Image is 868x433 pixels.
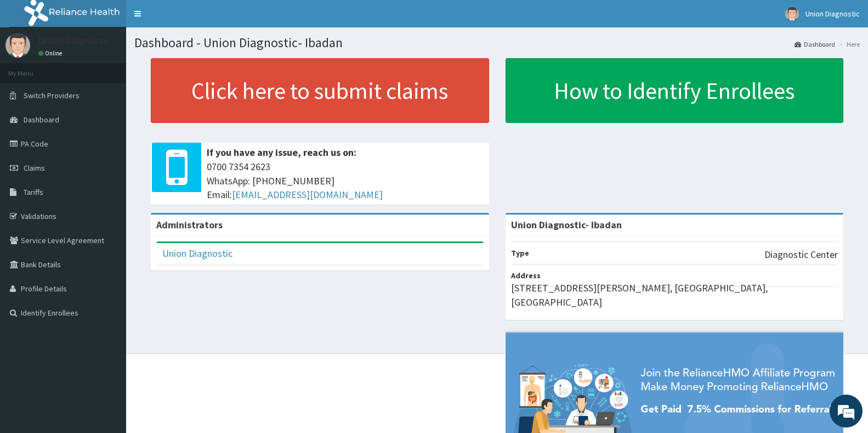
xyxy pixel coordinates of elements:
[24,163,45,173] span: Claims
[511,248,529,258] b: Type
[134,36,860,50] h1: Dashboard - Union Diagnostic- Ibadan
[785,7,799,21] img: User Image
[506,58,844,123] a: How to Identify Enrollees
[24,91,80,100] span: Switch Providers
[805,9,860,19] span: Union Diagnostic
[207,146,356,159] b: If you have any issue, reach us on:
[156,218,223,231] b: Administrators
[511,271,541,280] b: Address
[5,33,30,58] img: User Image
[764,248,838,262] p: Diagnostic Center
[232,188,383,201] a: [EMAIL_ADDRESS][DOMAIN_NAME]
[151,58,489,123] a: Click here to submit claims
[511,281,838,309] p: [STREET_ADDRESS][PERSON_NAME], [GEOGRAPHIC_DATA], [GEOGRAPHIC_DATA]
[24,115,59,125] span: Dashboard
[207,160,484,202] span: 0700 7354 2623 WhatsApp: [PHONE_NUMBER] Email:
[162,247,232,260] a: Union Diagnostic
[24,187,43,197] span: Tariffs
[795,40,835,49] a: Dashboard
[38,49,65,57] a: Online
[38,36,111,46] p: Union Diagnostic
[836,40,860,49] li: Here
[511,218,622,231] strong: Union Diagnostic- Ibadan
